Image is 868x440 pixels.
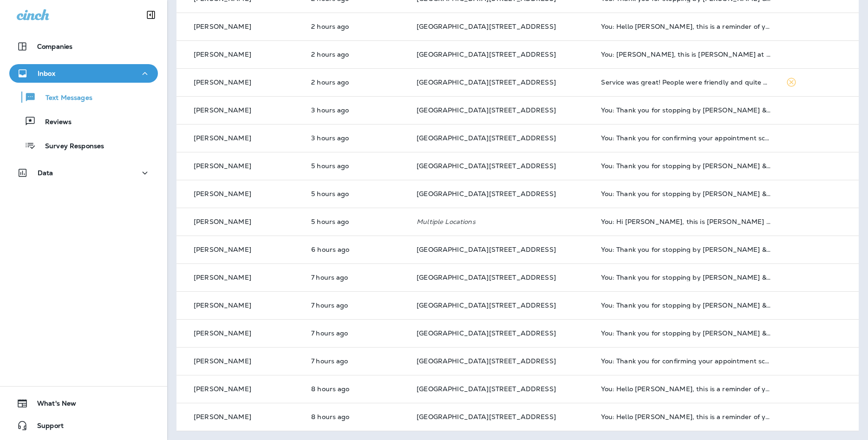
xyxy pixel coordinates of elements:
p: Oct 15, 2025 09:33 AM [311,357,402,365]
p: Data [38,169,53,177]
div: You: Hi Jon, this is Jeremy at Jensen Tire. Your Cadillac is ready for pickup whenever you have t... [601,218,770,225]
p: [PERSON_NAME] [194,385,251,393]
div: You: Thank you for stopping by Jensen Tire & Auto - South 144th Street. Please take 30 seconds to... [601,246,770,253]
button: Data [9,164,158,182]
div: Service was great! People were friendly and quite helpful. Thank you! [601,79,770,86]
p: [PERSON_NAME] [194,357,251,365]
p: Oct 15, 2025 09:02 AM [311,385,402,393]
span: [GEOGRAPHIC_DATA][STREET_ADDRESS] [417,329,556,337]
p: [PERSON_NAME] [194,23,251,30]
span: Support [28,422,64,433]
p: Text Messages [36,94,92,103]
p: Oct 15, 2025 02:48 PM [311,23,402,30]
p: [PERSON_NAME] [194,79,251,86]
span: [GEOGRAPHIC_DATA][STREET_ADDRESS] [417,357,556,365]
div: You: Thank you for confirming your appointment scheduled for 10/16/2025 8:30 AM with South 144th ... [601,357,770,365]
p: Oct 15, 2025 09:58 AM [311,329,402,337]
p: Oct 15, 2025 01:49 PM [311,134,402,142]
span: [GEOGRAPHIC_DATA][STREET_ADDRESS] [417,273,556,282]
div: You: Thank you for stopping by Jensen Tire & Auto - South 144th Street. Please take 30 seconds to... [601,329,770,337]
span: [GEOGRAPHIC_DATA][STREET_ADDRESS] [417,22,556,31]
span: [GEOGRAPHIC_DATA][STREET_ADDRESS] [417,162,556,170]
div: You: Thank you for stopping by Jensen Tire & Auto - South 144th Street. Please take 30 seconds to... [601,302,770,309]
p: [PERSON_NAME] [194,413,251,420]
div: You: Hello Terry, this is a reminder of your scheduled appointment set for 10/16/2025 3:00 PM at ... [601,23,770,30]
div: You: Thank you for stopping by Jensen Tire & Auto - South 144th Street. Please take 30 seconds to... [601,190,770,197]
span: [GEOGRAPHIC_DATA][STREET_ADDRESS] [417,106,556,114]
p: Reviews [36,118,72,127]
span: [GEOGRAPHIC_DATA][STREET_ADDRESS] [417,245,556,254]
p: [PERSON_NAME] [194,51,251,58]
div: You: Thank you for stopping by Jensen Tire & Auto - South 144th Street. Please take 30 seconds to... [601,274,770,281]
p: Survey Responses [36,142,104,151]
span: What's New [28,400,76,411]
p: Oct 15, 2025 02:35 PM [311,51,402,58]
div: You: Thank you for stopping by Jensen Tire & Auto - South 144th Street. Please take 30 seconds to... [601,106,770,114]
span: [GEOGRAPHIC_DATA][STREET_ADDRESS] [417,50,556,59]
p: Inbox [38,70,55,77]
div: You: James, this is Brian at Jensen Tire & Auto in Millard NE. I got the alignment refund process... [601,51,770,58]
p: Oct 15, 2025 09:02 AM [311,413,402,420]
p: Oct 15, 2025 11:58 AM [311,190,402,197]
button: Inbox [9,64,158,83]
div: You: Thank you for confirming your appointment scheduled for 10/16/2025 2:00 PM with South 144th ... [601,134,770,142]
div: You: Hello Debbie, this is a reminder of your scheduled appointment set for 10/16/2025 8:00 AM at... [601,413,770,420]
button: Companies [9,37,158,56]
button: Collapse Sidebar [138,6,164,24]
p: [PERSON_NAME] [194,302,251,309]
p: Oct 15, 2025 11:20 AM [311,218,402,225]
span: [GEOGRAPHIC_DATA][STREET_ADDRESS] [417,190,556,198]
p: Multiple Locations [417,218,586,225]
span: [GEOGRAPHIC_DATA][STREET_ADDRESS] [417,134,556,142]
p: Oct 15, 2025 11:59 AM [311,162,402,170]
p: [PERSON_NAME] [194,134,251,142]
p: Oct 15, 2025 01:59 PM [311,106,402,114]
p: [PERSON_NAME] [194,329,251,337]
div: You: Hello Steve, this is a reminder of your scheduled appointment set for 10/16/2025 9:00 AM at ... [601,385,770,393]
span: [GEOGRAPHIC_DATA][STREET_ADDRESS] [417,78,556,86]
button: Support [9,416,158,435]
div: You: Thank you for stopping by Jensen Tire & Auto - South 144th Street. Please take 30 seconds to... [601,162,770,170]
p: Oct 15, 2025 09:58 AM [311,302,402,309]
span: [GEOGRAPHIC_DATA][STREET_ADDRESS] [417,301,556,309]
p: [PERSON_NAME] [194,106,251,114]
p: [PERSON_NAME] [194,218,251,225]
p: [PERSON_NAME] [194,246,251,253]
span: [GEOGRAPHIC_DATA][STREET_ADDRESS] [417,385,556,393]
p: Oct 15, 2025 10:58 AM [311,246,402,253]
button: Text Messages [9,87,158,107]
span: [GEOGRAPHIC_DATA][STREET_ADDRESS] [417,413,556,421]
button: What's New [9,394,158,413]
button: Reviews [9,112,158,131]
p: [PERSON_NAME] [194,190,251,197]
p: Companies [37,43,72,50]
p: Oct 15, 2025 02:28 PM [311,79,402,86]
p: Oct 15, 2025 09:59 AM [311,274,402,281]
p: [PERSON_NAME] [194,274,251,281]
button: Survey Responses [9,136,158,155]
p: [PERSON_NAME] [194,162,251,170]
